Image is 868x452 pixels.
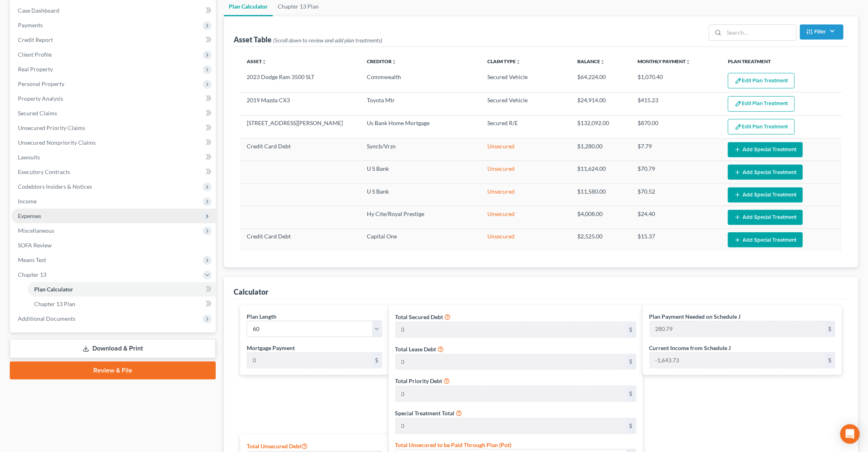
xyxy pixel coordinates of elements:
[631,161,722,183] td: $70.79
[361,183,481,206] td: U S Bank
[638,58,691,64] a: Monthly Paymentunfold_more
[18,22,43,29] span: Payments
[10,339,216,358] a: Download & Print
[631,93,722,115] td: $415.23
[11,121,216,135] a: Unsecured Priority Claims
[18,7,59,14] span: Case Dashboard
[247,312,276,321] label: Plan Length
[571,93,631,115] td: $24,914.00
[247,58,267,64] a: Assetunfold_more
[18,110,57,117] span: Secured Claims
[571,183,631,206] td: $11,580.00
[361,139,481,161] td: Syncb/Vrzn
[650,353,825,368] input: 0.00
[240,70,361,93] td: 2023 Dodge Ram 3500 SLT
[650,321,825,337] input: 0.00
[481,115,571,138] td: Secured R/E
[395,377,443,385] label: Total Priority Debt
[11,106,216,121] a: Secured Claims
[11,91,216,106] a: Property Analysis
[18,198,37,205] span: Income
[631,183,722,206] td: $70.52
[735,77,742,84] img: edit-pencil-c1479a1de80d8dea1e2430c2f745a3c6a07e9d7aa2eeffe225670001d78357a8.svg
[34,286,73,293] span: Plan Calculator
[240,229,361,251] td: Credit Card Debt
[234,35,382,44] div: Asset Table
[361,115,481,138] td: Us Bank Home Mortgage
[631,115,722,138] td: $870.00
[631,229,722,251] td: $15.37
[18,154,40,161] span: Lawsuits
[361,93,481,115] td: Toyota Mtr
[800,24,844,40] button: Filter
[361,229,481,251] td: Capital One
[361,70,481,93] td: Commwealth
[361,161,481,183] td: U S Bank
[11,135,216,150] a: Unsecured Nonpriority Claims
[516,60,521,64] i: unfold_more
[247,353,372,368] input: 0.00
[724,25,796,40] input: Search...
[372,353,382,368] div: $
[367,58,397,64] a: Creditorunfold_more
[601,60,605,64] i: unfold_more
[626,418,636,434] div: $
[18,212,41,219] span: Expenses
[395,345,436,353] label: Total Lease Debt
[571,139,631,161] td: $1,280.00
[481,139,571,161] td: Unsecured
[487,58,521,64] a: Claim Typeunfold_more
[735,100,742,107] img: edit-pencil-c1479a1de80d8dea1e2430c2f745a3c6a07e9d7aa2eeffe225670001d78357a8.svg
[571,229,631,251] td: $2,525.00
[18,168,70,175] span: Executory Contracts
[395,409,455,417] label: Special Treatment Total
[571,115,631,138] td: $132,092.00
[481,161,571,183] td: Unsecured
[11,238,216,253] a: SOFA Review
[11,33,216,47] a: Credit Report
[18,95,63,102] span: Property Analysis
[18,271,46,278] span: Chapter 13
[626,322,636,337] div: $
[728,165,803,180] button: Add Special Treatment
[686,60,691,64] i: unfold_more
[728,187,803,203] button: Add Special Treatment
[18,51,52,58] span: Client Profile
[10,362,216,379] a: Review & File
[18,124,85,131] span: Unsecured Priority Claims
[626,386,636,401] div: $
[28,282,216,297] a: Plan Calculator
[234,287,268,297] div: Calculator
[728,142,803,157] button: Add Special Treatment
[631,206,722,229] td: $24.40
[240,115,361,138] td: [STREET_ADDRESS][PERSON_NAME]
[481,206,571,229] td: Unsecured
[571,161,631,183] td: $11,624.00
[18,36,53,43] span: Credit Report
[481,70,571,93] td: Secured Vehicle
[18,183,92,190] span: Codebtors Insiders & Notices
[728,96,795,112] button: Edit Plan Treatment
[735,123,742,130] img: edit-pencil-c1479a1de80d8dea1e2430c2f745a3c6a07e9d7aa2eeffe225670001d78357a8.svg
[18,242,52,249] span: SOFA Review
[481,93,571,115] td: Secured Vehicle
[34,300,75,307] span: Chapter 13 Plan
[631,70,722,93] td: $1,070.40
[825,353,835,368] div: $
[11,165,216,179] a: Executory Contracts
[396,386,626,401] input: 0.00
[18,66,53,73] span: Real Property
[396,418,626,434] input: 0.00
[395,441,512,449] label: Total Unsecured to be Paid Through Plan (Pot)
[578,58,605,64] a: Balanceunfold_more
[649,312,741,321] label: Plan Payment Needed on Schedule J
[481,229,571,251] td: Unsecured
[18,256,46,263] span: Means Test
[18,315,75,322] span: Additional Documents
[240,93,361,115] td: 2019 Mazda CX3
[18,227,54,234] span: Miscellaneous
[28,297,216,311] a: Chapter 13 Plan
[240,139,361,161] td: Credit Card Debt
[626,354,636,370] div: $
[392,60,397,64] i: unfold_more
